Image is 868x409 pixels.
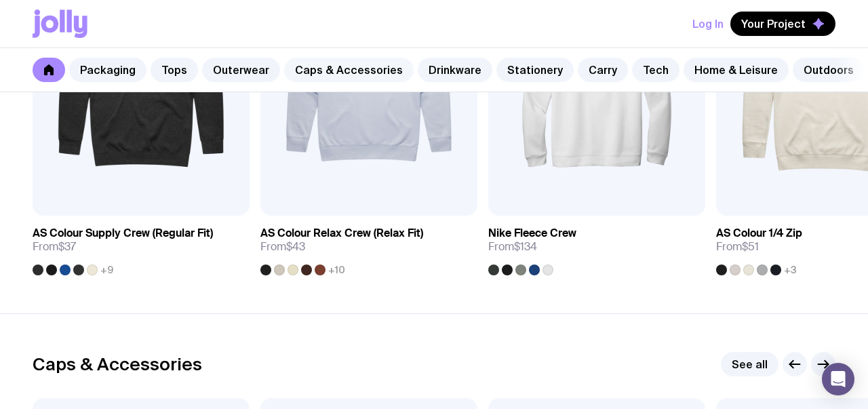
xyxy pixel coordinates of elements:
h3: AS Colour Relax Crew (Relax Fit) [260,227,423,240]
span: From [260,240,305,254]
a: Caps & Accessories [284,58,414,82]
a: Stationery [496,58,574,82]
span: $51 [742,239,759,254]
span: +3 [784,265,797,275]
span: From [716,240,759,254]
a: Outdoors [793,58,865,82]
h3: Nike Fleece Crew [488,227,576,240]
span: From [33,240,76,254]
a: Drinkware [418,58,492,82]
a: See all [721,352,778,376]
a: AS Colour Supply Crew (Regular Fit)From$37+9 [33,216,250,275]
a: Tech [632,58,679,82]
h2: Caps & Accessories [33,354,202,374]
button: Log In [692,12,724,36]
span: $37 [58,239,76,254]
span: +9 [100,265,113,275]
a: AS Colour Relax Crew (Relax Fit)From$43+10 [260,216,477,275]
a: Packaging [69,58,146,82]
a: Home & Leisure [684,58,789,82]
h3: AS Colour 1/4 Zip [716,227,802,240]
span: $134 [514,239,537,254]
button: Your Project [730,12,835,36]
span: Your Project [741,17,806,31]
div: Open Intercom Messenger [822,363,854,395]
span: From [488,240,537,254]
a: Nike Fleece CrewFrom$134 [488,216,705,275]
a: Tops [151,58,198,82]
a: Outerwear [202,58,280,82]
h3: AS Colour Supply Crew (Regular Fit) [33,227,213,240]
span: $43 [286,239,305,254]
a: Carry [578,58,628,82]
span: +10 [328,265,345,275]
